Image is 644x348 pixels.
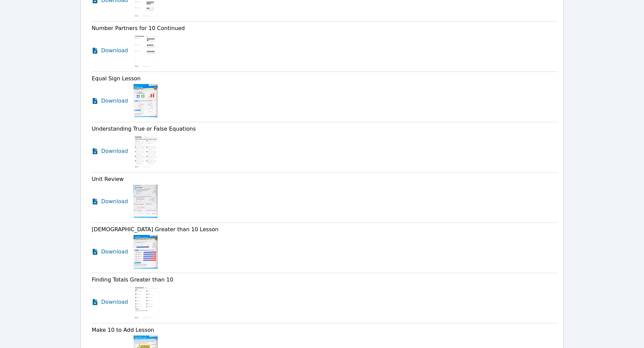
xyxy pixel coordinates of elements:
a: Download [92,34,128,68]
span: Download [101,47,128,55]
span: Make 10 to Add Lesson [92,327,154,333]
span: Understanding True or False Equations [92,126,196,132]
a: Download [92,185,128,218]
span: Equal Sign Lesson [92,75,141,82]
img: Unit Review [134,185,158,218]
span: Download [101,248,128,256]
img: Sums Greater than 10 Lesson [134,235,158,269]
span: [DEMOGRAPHIC_DATA] Greater than 10 Lesson [92,226,218,233]
span: Finding Totals Greater than 10 [92,276,173,283]
span: Download [101,298,128,306]
a: Download [92,134,128,168]
img: Number Partners for 10 Continued [134,34,160,68]
a: Download [92,235,128,269]
img: Finding Totals Greater than 10 [134,285,160,319]
span: Download [101,197,128,206]
img: Equal Sign Lesson [134,84,158,118]
span: Unit Review [92,176,124,182]
span: Number Partners for 10 Continued [92,25,185,31]
a: Download [92,84,128,118]
span: Download [101,147,128,155]
a: Download [92,285,128,319]
span: Download [101,97,128,105]
img: Understanding True or False Equations [134,134,160,168]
